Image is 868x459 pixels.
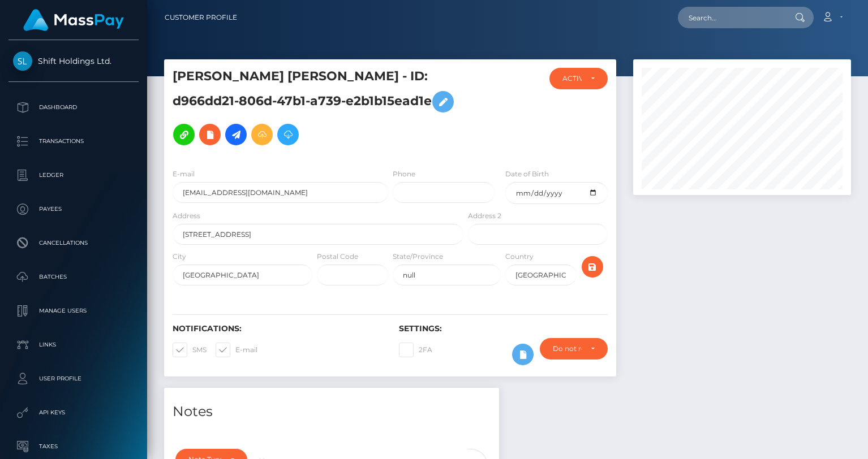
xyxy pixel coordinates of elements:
[553,344,582,353] div: Do not require
[678,7,784,28] input: Search...
[8,127,139,155] a: Transactions
[505,169,549,179] label: Date of Birth
[8,297,139,325] a: Manage Users
[393,252,443,262] label: State/Province
[216,343,257,357] label: E-mail
[13,404,134,421] p: API Keys
[8,93,139,122] a: Dashboard
[13,201,134,218] p: Payees
[13,235,134,252] p: Cancellations
[13,302,134,319] p: Manage Users
[13,51,32,71] img: Shift Holdings Ltd.
[505,252,534,262] label: Country
[8,56,139,66] span: Shift Holdings Ltd.
[8,365,139,393] a: User Profile
[173,211,200,221] label: Address
[13,336,134,353] p: Links
[8,161,139,189] a: Ledger
[393,169,415,179] label: Phone
[165,6,237,29] a: Customer Profile
[317,252,358,262] label: Postal Code
[173,68,457,151] h5: [PERSON_NAME] [PERSON_NAME] - ID: d966dd21-806d-47b1-a739-e2b1b15ead1e
[540,338,608,360] button: Do not require
[8,195,139,223] a: Payees
[399,343,432,357] label: 2FA
[8,399,139,427] a: API Keys
[173,324,382,334] h6: Notifications:
[23,9,124,31] img: MassPay Logo
[468,211,501,221] label: Address 2
[173,343,207,357] label: SMS
[8,331,139,359] a: Links
[8,263,139,291] a: Batches
[225,124,247,145] a: Initiate Payout
[8,229,139,257] a: Cancellations
[173,402,491,422] h4: Notes
[562,74,582,83] div: ACTIVE
[399,324,608,334] h6: Settings:
[13,269,134,285] p: Batches
[173,252,186,262] label: City
[13,370,134,387] p: User Profile
[173,169,195,179] label: E-mail
[13,99,134,116] p: Dashboard
[13,167,134,184] p: Ledger
[13,133,134,150] p: Transactions
[13,438,134,455] p: Taxes
[549,68,608,89] button: ACTIVE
